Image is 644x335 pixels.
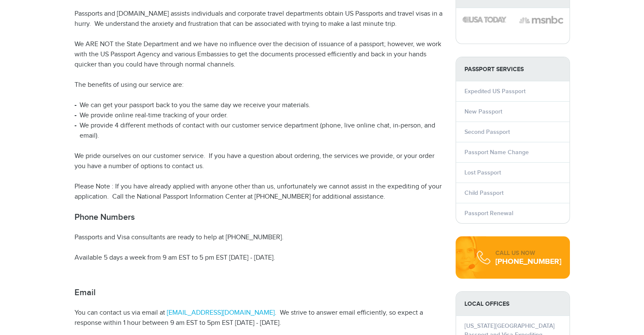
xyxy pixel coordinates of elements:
[464,128,510,136] a: Second Passport
[464,88,525,95] a: Expedited US Passport
[495,257,561,266] div: [PHONE_NUMBER]
[75,9,443,29] p: Passports and [DOMAIN_NAME] assists individuals and corporate travel departments obtain US Passpo...
[464,108,502,115] a: New Passport
[462,17,506,22] img: image description
[464,210,513,217] a: Passport Renewal
[456,57,569,81] strong: PASSPORT SERVICES
[75,233,443,243] p: Passports and Visa consultants are ready to help at [PHONE_NUMBER].
[75,111,443,121] li: We provide online real-time tracking of your order.
[75,288,443,298] h2: Email
[75,121,443,141] li: We provide 4 different methods of contact with our customer service department (phone, live onlin...
[75,151,443,172] p: We pride ourselves on our customer service. If you have a question about ordering, the services w...
[495,249,561,257] div: CALL US NOW
[75,80,443,90] p: The benefits of using our service are:
[165,309,275,317] a: [EMAIL_ADDRESS][DOMAIN_NAME]
[75,308,443,328] p: You can contact us via email at . We strive to answer email efficiently, so expect a response wit...
[464,189,503,197] a: Child Passport
[75,253,443,263] p: Available 5 days a week from 9 am EST to 5 pm EST [DATE] - [DATE].
[75,100,443,111] li: We can get your passport back to you the same day we receive your materials.
[519,15,563,25] img: image description
[464,169,501,176] a: Lost Passport
[456,292,569,316] strong: LOCAL OFFICES
[75,39,443,70] p: We ARE NOT the State Department and we have no influence over the decision of issuance of a passp...
[75,182,443,202] p: Please Note : If you have already applied with anyone other than us, unfortunately we cannot assi...
[75,212,443,222] h2: Phone Numbers
[464,149,529,156] a: Passport Name Change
